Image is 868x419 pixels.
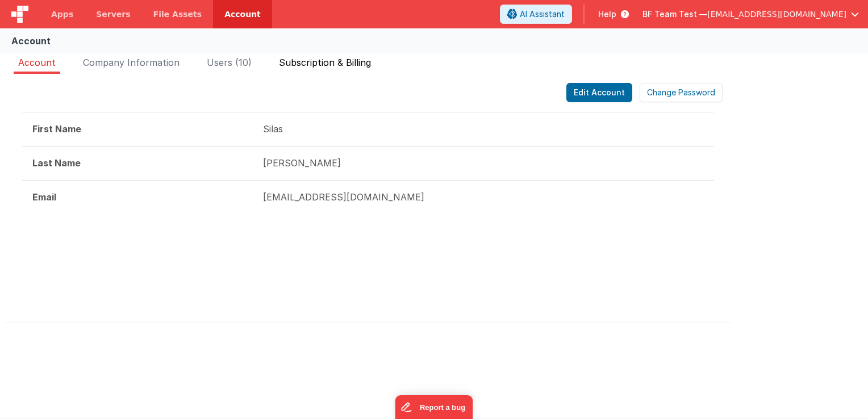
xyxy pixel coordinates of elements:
[395,395,473,419] iframe: Marker.io feedback button
[153,9,202,20] span: File Assets
[32,191,56,203] strong: Email
[642,9,859,20] button: BF Team Test — [EMAIL_ADDRESS][DOMAIN_NAME]
[32,123,81,135] strong: First Name
[566,83,632,102] button: Edit Account
[253,146,714,180] td: [PERSON_NAME]
[279,57,371,68] span: Subscription & Billing
[500,5,572,24] button: AI Assistant
[520,9,565,20] span: AI Assistant
[253,112,714,146] td: Silas
[32,157,81,169] strong: Last Name
[96,9,130,20] span: Servers
[18,57,56,68] span: Account
[642,9,707,20] span: BF Team Test —
[640,83,723,102] button: Change Password
[707,9,846,20] span: [EMAIL_ADDRESS][DOMAIN_NAME]
[253,180,714,213] td: [EMAIL_ADDRESS][DOMAIN_NAME]
[51,9,73,20] span: Apps
[83,57,180,68] span: Company Information
[207,57,252,68] span: Users (10)
[11,34,51,48] div: Account
[598,9,616,20] span: Help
